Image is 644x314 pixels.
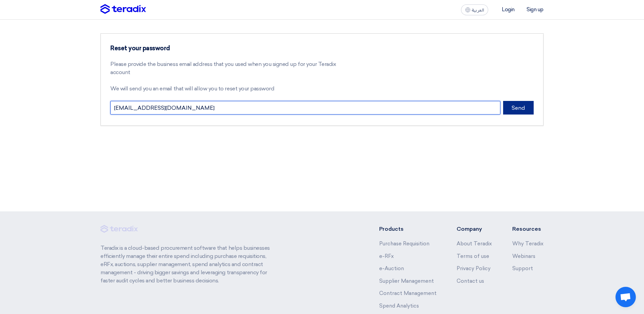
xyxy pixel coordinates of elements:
li: Company [457,225,492,233]
li: Resources [512,225,544,233]
a: Purchase Requisition [379,241,429,247]
a: Contact us [457,278,484,284]
p: Please provide the business email address that you used when you signed up for your Teradix account [110,60,343,76]
p: Teradix is a cloud-based procurement software that helps businesses efficiently manage their enti... [100,244,278,285]
a: e-Auction [379,265,404,272]
a: Contract Management [379,290,437,296]
a: Spend Analytics [379,303,419,309]
li: Sign up [527,6,544,13]
button: Send [503,101,534,115]
li: Login [502,6,515,13]
a: Privacy Policy [457,265,491,272]
span: العربية [472,8,484,13]
a: e-RFx [379,253,394,259]
input: Enter your business email... [110,101,500,115]
img: Teradix logo [100,4,146,14]
a: Terms of use [457,253,489,259]
div: Open chat [615,287,636,307]
a: Why Teradix [512,241,544,247]
a: About Teradix [457,241,492,247]
a: Supplier Management [379,278,434,284]
button: العربية [461,4,488,15]
a: Support [512,265,533,272]
a: Webinars [512,253,535,259]
h3: Reset your password [110,45,343,52]
p: We will send you an email that will allow you to reset your password [110,85,343,93]
li: Products [379,225,437,233]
